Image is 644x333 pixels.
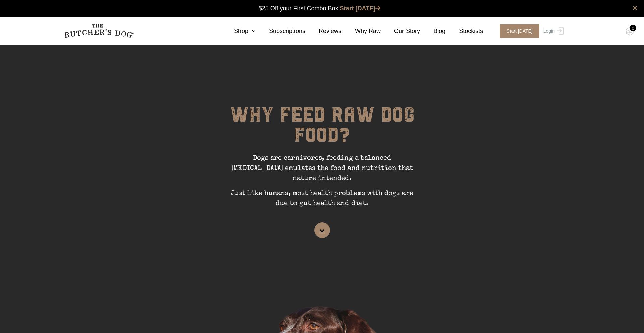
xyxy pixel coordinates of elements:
a: Shop [221,27,256,36]
p: Just like humans, most health problems with dogs are due to gut health and diet. [221,189,423,214]
a: Why Raw [341,27,381,36]
a: Stockists [445,27,483,36]
a: Our Story [381,27,420,36]
img: TBD_Cart-Empty.png [626,27,634,36]
a: Subscriptions [256,27,305,36]
a: Blog [420,27,445,36]
a: Reviews [305,27,341,36]
a: Login [542,24,563,38]
a: Start [DATE] [493,24,542,38]
a: Start [DATE] [340,5,381,12]
div: 0 [630,25,636,31]
a: close [633,4,637,12]
p: Dogs are carnivores, feeding a balanced [MEDICAL_DATA] emulates the food and nutrition that natur... [221,153,423,189]
h1: WHY FEED RAW DOG FOOD? [221,105,423,153]
span: Start [DATE] [500,24,539,38]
